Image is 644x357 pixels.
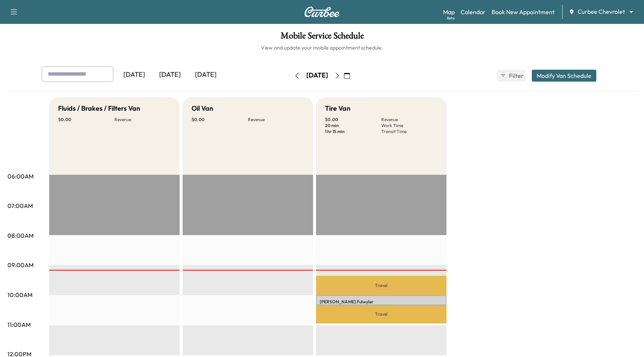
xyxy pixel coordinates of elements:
p: $ 0.00 [58,117,114,123]
a: MapBeta [443,7,455,16]
p: $ 0.00 [192,117,248,123]
p: [PERSON_NAME] Fulwyler [320,299,443,305]
p: Travel [316,305,446,324]
p: 06:00AM [7,172,34,181]
p: Work Time [381,123,438,129]
p: Revenue [114,117,171,123]
span: Curbee Chevrolet [578,7,625,16]
p: 11:00AM [7,320,31,329]
h5: Fluids / Brakes / Filters Van [58,103,140,114]
a: Calendar [461,7,486,16]
div: [DATE] [188,66,224,83]
div: [DATE] [152,66,188,83]
h1: Mobile Service Schedule [7,31,637,44]
h5: Oil Van [192,103,213,114]
div: [DATE] [306,71,328,80]
button: Filter [497,70,526,82]
div: Beta [447,15,455,21]
p: 07:00AM [7,201,33,210]
p: Travel [316,276,446,295]
p: Revenue [381,117,438,123]
p: 1 hr 15 min [325,129,381,135]
p: 09:00AM [7,260,34,269]
img: Curbee Logo [304,7,340,17]
div: [DATE] [116,66,152,83]
p: 20 min [325,123,381,129]
p: Revenue [248,117,304,123]
h6: View and update your mobile appointment schedule. [7,44,637,51]
span: Filter [509,71,523,80]
p: $ 0.00 [325,117,381,123]
a: Book New Appointment [492,7,555,16]
p: Transit Time [381,129,438,135]
h5: Tire Van [325,103,350,114]
p: 08:00AM [7,231,34,240]
button: Modify Van Schedule [532,70,596,82]
p: 10:00AM [7,290,32,299]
